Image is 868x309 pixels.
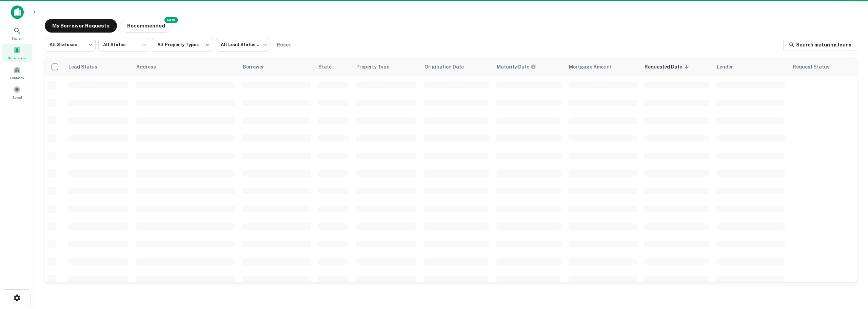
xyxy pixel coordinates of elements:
th: Property Type [352,57,420,76]
span: Lead Status [68,63,106,71]
a: Contacts [2,63,32,82]
th: Lead Status [64,57,132,76]
span: Address [136,63,165,71]
span: Property Type [356,63,398,71]
h6: Maturity Date [497,63,529,71]
button: All Property Types [152,38,213,52]
img: capitalize-icon.png [11,5,24,19]
th: Mortgage Amount [565,57,641,76]
span: Saved [12,95,22,100]
div: All States [98,36,149,54]
span: Maturity dates displayed may be estimated. Please contact the lender for the most accurate maturi... [497,63,545,71]
th: Borrower [239,57,315,76]
th: Lender [713,57,789,76]
span: State [318,63,340,71]
span: Requested Date [645,63,691,71]
span: Search [12,36,23,41]
th: State [314,57,352,76]
div: All Lead Statuses [216,36,270,54]
div: NEW [164,17,178,23]
a: Search [2,24,32,42]
span: Contacts [10,75,24,80]
button: Recommended [120,19,173,33]
th: Request Status [789,57,857,76]
span: Lender [717,63,742,71]
span: Borrowers [8,55,26,61]
th: Origination Date [420,57,493,76]
th: Requested Date [640,57,713,76]
a: Borrowers [2,44,32,62]
a: Saved [2,83,32,101]
a: Search maturing loans [783,39,857,51]
span: Borrower [243,63,273,71]
button: Reset [273,38,295,52]
div: Maturity dates displayed may be estimated. Please contact the lender for the most accurate maturi... [497,63,536,71]
span: Origination Date [425,63,473,71]
th: Address [132,57,238,76]
div: All Statuses [45,36,96,54]
span: Request Status [793,63,839,71]
button: My Borrower Requests [45,19,117,33]
th: Maturity dates displayed may be estimated. Please contact the lender for the most accurate maturi... [493,57,565,76]
span: Mortgage Amount [569,63,620,71]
